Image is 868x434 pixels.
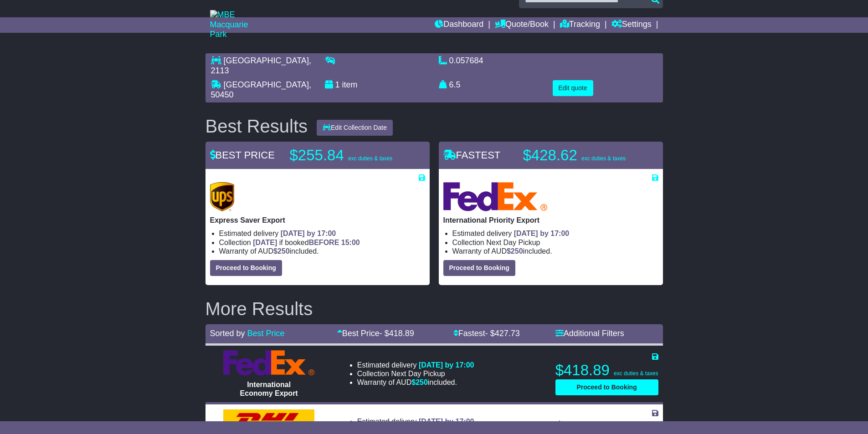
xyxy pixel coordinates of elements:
[309,239,339,246] span: BEFORE
[219,238,425,247] li: Collection
[341,239,360,246] span: 15:00
[317,120,393,136] button: Edit Collection Date
[486,239,540,246] span: Next Day Pickup
[443,149,501,161] span: FASTEST
[611,17,652,33] a: Settings
[253,239,277,246] span: [DATE]
[495,17,549,33] a: Quote/Book
[247,329,285,338] a: Best Price
[348,155,392,162] span: exc duties & taxes
[449,80,461,89] span: 6.5
[210,329,245,338] span: Sorted by
[337,329,414,338] a: Best Price- $418.89
[240,381,298,397] span: International Economy Export
[452,238,658,247] li: Collection
[210,260,282,276] button: Proceed to Booking
[210,10,265,40] img: MBE Macquarie Park
[511,247,523,255] span: 250
[389,329,414,338] span: 418.89
[219,229,425,238] li: Estimated delivery
[211,56,311,75] span: , 2113
[452,229,658,238] li: Estimated delivery
[210,149,275,161] span: BEST PRICE
[335,80,340,89] span: 1
[614,370,658,377] span: exc duties & taxes
[223,350,314,376] img: FedEx Express: International Economy Export
[443,260,515,276] button: Proceed to Booking
[452,247,658,255] li: Warranty of AUD included.
[523,146,637,164] p: $428.62
[507,247,523,255] span: $
[219,247,425,255] li: Warranty of AUD included.
[277,247,290,255] span: 250
[555,379,658,395] button: Proceed to Booking
[435,17,483,33] a: Dashboard
[555,329,624,338] a: Additional Filters
[485,329,520,338] span: - $
[210,216,425,225] p: Express Saver Export
[205,299,663,319] h2: More Results
[581,155,626,162] span: exc duties & taxes
[273,247,290,255] span: $
[419,418,474,425] span: [DATE] by 17:00
[281,230,336,237] span: [DATE] by 17:00
[342,80,358,89] span: item
[555,361,658,379] p: $418.89
[380,329,414,338] span: - $
[560,17,600,33] a: Tracking
[553,80,593,96] button: Edit quote
[201,116,313,136] div: Best Results
[453,329,520,338] a: Fastest- $427.73
[443,182,548,211] img: FedEx Express: International Priority Export
[514,230,570,237] span: [DATE] by 17:00
[357,361,474,369] li: Estimated delivery
[290,146,404,164] p: $255.84
[416,378,428,386] span: 250
[223,409,314,429] img: DHL: Express Worldwide Export
[357,369,474,378] li: Collection
[449,56,483,65] span: 0.057684
[419,361,474,369] span: [DATE] by 17:00
[495,329,520,338] span: 427.73
[211,80,311,99] span: , 50450
[357,417,498,426] li: Estimated delivery
[224,80,309,89] span: [GEOGRAPHIC_DATA]
[443,216,658,225] p: International Priority Export
[253,239,360,246] span: if booked
[210,182,235,211] img: UPS (new): Express Saver Export
[224,56,309,65] span: [GEOGRAPHIC_DATA]
[357,378,474,387] li: Warranty of AUD included.
[391,370,445,378] span: Next Day Pickup
[411,378,428,386] span: $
